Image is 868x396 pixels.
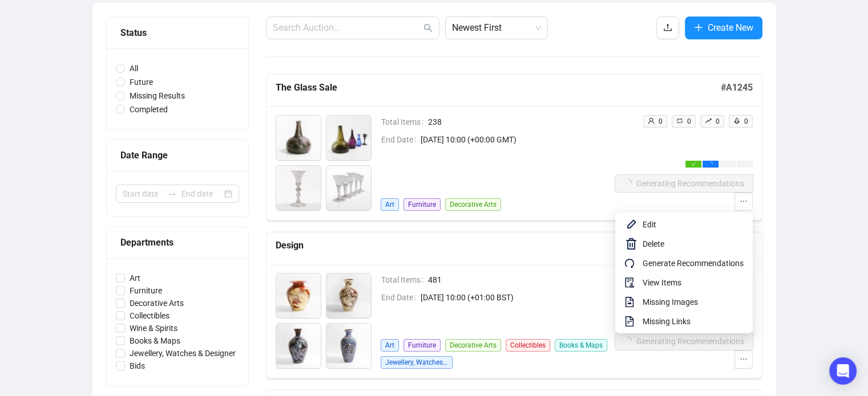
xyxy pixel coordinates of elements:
[381,339,399,352] span: Art
[276,166,321,210] img: 3_1.jpg
[643,238,744,250] span: Delete
[168,189,177,198] span: swap-right
[445,198,501,211] span: Decorative Arts
[276,239,721,252] h5: Design
[120,26,235,40] div: Status
[266,74,762,221] a: The Glass Sale#A1245Total Items238End Date[DATE] 10:00 (+00:00 GMT)ArtFurnitureDecorative Artsuse...
[276,324,321,368] img: 3_1.jpg
[624,237,638,251] img: svg+xml;base64,PHN2ZyB4bWxucz0iaHR0cDovL3d3dy53My5vcmcvMjAwMC9zdmciIHhtbG5zOnhsaW5rPSJodHRwOi8vd3...
[740,197,748,205] span: ellipsis
[403,339,441,352] span: Furniture
[125,322,182,334] span: Wine & Spirits
[381,116,428,128] span: Total Items
[624,295,638,309] span: file-image
[663,23,672,32] span: upload
[555,339,607,352] span: Books & Maps
[421,133,615,146] span: [DATE] 10:00 (+00:00 GMT)
[733,117,740,124] span: rocket
[125,76,158,88] span: Future
[276,273,321,318] img: 1_1.jpg
[125,62,143,75] span: All
[381,356,453,369] span: Jewellery, Watches & Designer
[428,273,615,286] span: 481
[423,23,433,32] span: search
[266,232,762,378] a: Design#A1230Total Items481End Date[DATE] 10:00 (+01:00 BST)ArtFurnitureDecorative ArtsCollectible...
[445,339,501,352] span: Decorative Arts
[624,276,638,289] span: audit
[125,89,189,102] span: Missing Results
[125,272,145,284] span: Art
[120,235,235,250] div: Departments
[381,291,421,304] span: End Date
[624,315,638,328] span: file-text
[694,23,703,32] span: plus
[624,256,638,270] span: redo
[276,116,321,160] img: 1_1.jpg
[744,117,748,125] span: 0
[125,297,188,309] span: Decorative Arts
[168,189,177,198] span: to
[659,117,663,125] span: 0
[506,339,550,352] span: Collectibles
[643,296,744,308] span: Missing Images
[326,166,371,210] img: 4_1.jpg
[452,17,541,39] span: Newest First
[326,273,371,318] img: 2_1.jpg
[615,174,753,193] button: Generating Recommendations
[705,117,712,124] span: rise
[381,273,428,286] span: Total Items
[685,17,762,39] button: Create New
[708,161,713,166] span: loading
[721,81,753,95] h5: # A1245
[381,133,421,146] span: End Date
[326,324,371,368] img: 4_1.jpg
[120,148,235,162] div: Date Range
[708,21,753,35] span: Create New
[421,291,615,304] span: [DATE] 10:00 (+01:00 BST)
[428,116,615,128] span: 238
[403,198,441,211] span: Furniture
[381,198,399,211] span: Art
[716,117,720,125] span: 0
[125,103,172,116] span: Completed
[615,332,753,350] button: Generating Recommendations
[691,162,696,166] span: check
[125,334,185,347] span: Books & Maps
[125,309,174,322] span: Collectibles
[643,218,744,231] span: Edit
[273,21,421,35] input: Search Auction...
[624,218,638,231] img: svg+xml;base64,PHN2ZyB4bWxucz0iaHR0cDovL3d3dy53My5vcmcvMjAwMC9zdmciIHhtbG5zOnhsaW5rPSJodHRwOi8vd3...
[643,276,744,289] span: View Items
[643,257,744,270] span: Generate Recommendations
[643,315,744,328] span: Missing Links
[676,117,683,124] span: retweet
[181,187,222,200] input: End date
[648,117,655,124] span: user
[326,116,371,160] img: 2_1.jpg
[125,360,150,372] span: Bids
[276,81,721,95] h5: The Glass Sale
[125,347,240,360] span: Jewellery, Watches & Designer
[125,284,167,297] span: Furniture
[740,355,748,363] span: ellipsis
[829,357,857,385] div: Open Intercom Messenger
[687,117,691,125] span: 0
[123,187,163,200] input: Start date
